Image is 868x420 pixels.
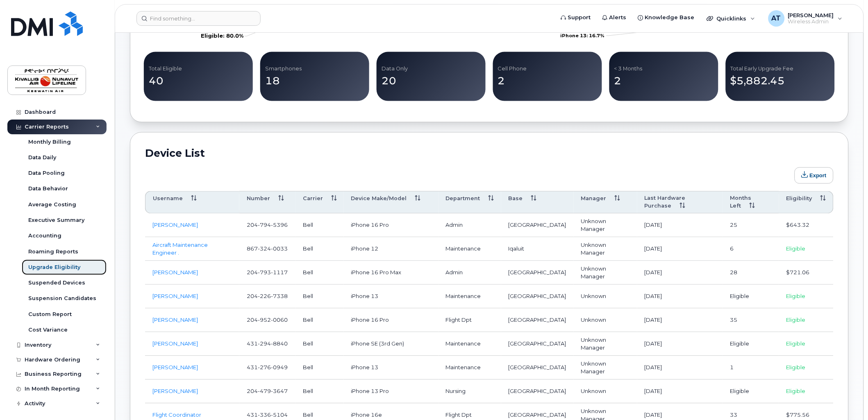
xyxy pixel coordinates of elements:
[637,285,723,309] td: [DATE]
[723,237,779,261] td: 6
[779,214,834,237] td: $643.32
[637,261,723,285] td: [DATE]
[574,261,637,285] td: Unknown Manager
[271,293,288,300] span: 7338
[597,9,632,26] a: Alerts
[788,12,834,18] span: [PERSON_NAME]
[439,332,501,356] td: Maintenance
[574,214,637,237] td: Unknown Manager
[637,332,723,356] td: [DATE]
[344,309,439,332] td: iPhone 16 Pro
[344,285,439,309] td: iPhone 13
[152,364,198,371] a: [PERSON_NAME]
[295,332,344,356] td: Bell
[723,261,779,285] td: 28
[555,9,597,26] a: Support
[501,285,574,309] td: [GEOGRAPHIC_DATA]
[152,388,198,395] a: [PERSON_NAME]
[637,380,723,404] td: [DATE]
[574,332,637,356] td: Unknown Manager
[247,222,288,228] span: 204
[258,222,271,228] span: 794
[574,237,637,261] td: Unknown Manager
[344,191,439,214] th: Device Make/Model: activate to sort column ascending
[247,364,288,371] span: 431
[258,246,271,252] span: 324
[574,285,637,309] td: Unknown
[723,214,779,237] td: 25
[723,285,779,309] td: Eligible
[779,237,834,261] td: Eligible
[723,356,779,380] td: 1
[295,191,344,214] th: Carrier: activate to sort column ascending
[779,356,834,380] td: Eligible
[645,14,695,22] span: Knowledge Base
[637,191,723,214] th: Last Hardware Purchase: activate to sort column ascending
[344,332,439,356] td: iPhone SE (3rd Gen)
[247,388,288,395] span: 204
[574,380,637,404] td: Unknown
[295,309,344,332] td: Bell
[152,412,201,418] a: Flight Coordinator
[763,10,848,27] div: Aaron Thomspon
[344,380,439,404] td: iPhone 13 Pro
[779,191,834,214] th: Eligibility: activate to sort column ascending
[501,214,574,237] td: [GEOGRAPHIC_DATA]
[258,317,271,323] span: 952
[247,269,288,276] span: 204
[295,356,344,380] td: Bell
[258,293,271,300] span: 226
[152,341,198,347] a: [PERSON_NAME]
[439,191,501,214] th: Department: activate to sort column ascending
[498,65,597,72] p: Cell Phone
[779,285,834,309] td: Eligible
[723,380,779,404] td: Eligible
[295,285,344,309] td: Bell
[439,380,501,404] td: Nursing
[832,384,862,414] iframe: Messenger Launcher
[501,356,574,380] td: [GEOGRAPHIC_DATA]
[295,237,344,261] td: Bell
[574,356,637,380] td: Unknown Manager
[258,341,271,347] span: 294
[136,11,261,26] input: Find something...
[731,74,830,88] p: $5,882.45
[271,246,288,252] span: 0033
[439,356,501,380] td: Maintenance
[271,269,288,276] span: 1117
[295,261,344,285] td: Bell
[632,9,700,26] a: Knowledge Base
[201,32,243,39] tspan: Eligible: 80.0%
[614,74,713,88] p: 2
[344,261,439,285] td: iPhone 16 Pro Max
[568,14,591,22] span: Support
[788,18,834,25] span: Wireless Admin
[439,214,501,237] td: Admin
[344,237,439,261] td: iPhone 12
[344,214,439,237] td: iPhone 16 Pro
[561,33,605,38] tspan: iPhone 13: 16.7%
[265,74,364,88] p: 18
[247,412,288,418] span: 431
[501,332,574,356] td: [GEOGRAPHIC_DATA]
[271,364,288,371] span: 0949
[247,246,288,252] span: 867
[439,309,501,332] td: Flight Dpt
[779,261,834,285] td: $721.06
[609,14,627,22] span: Alerts
[271,222,288,228] span: 5396
[439,285,501,309] td: Maintenance
[614,65,713,72] p: < 3 Months
[772,14,781,23] span: AT
[145,147,834,160] h2: Device List
[717,15,747,22] span: Quicklinks
[239,191,295,214] th: Number: activate to sort column ascending
[501,309,574,332] td: [GEOGRAPHIC_DATA]
[501,237,574,261] td: Iqaluit
[701,10,761,27] div: Quicklinks
[152,242,208,256] a: Aircraft Maintenance Engineer .
[723,191,779,214] th: Months Left: activate to sort column ascending
[149,74,248,88] p: 40
[271,388,288,395] span: 3647
[295,380,344,404] td: Bell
